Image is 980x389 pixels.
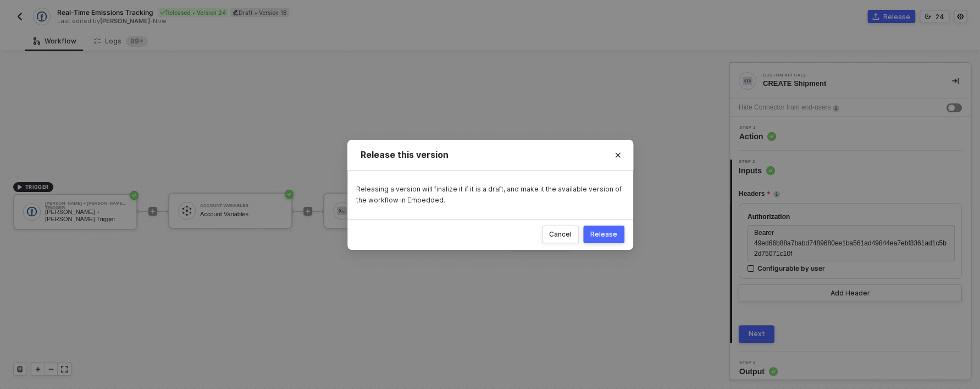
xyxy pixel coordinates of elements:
div: Release this version [361,149,620,161]
button: Close [602,140,633,171]
button: Release [583,226,624,243]
div: Releasing a version will finalize it if it is a draft, and make it the available version of the w... [356,184,624,206]
div: Cancel [549,230,572,239]
div: Release [590,230,617,239]
button: Cancel [542,226,579,243]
